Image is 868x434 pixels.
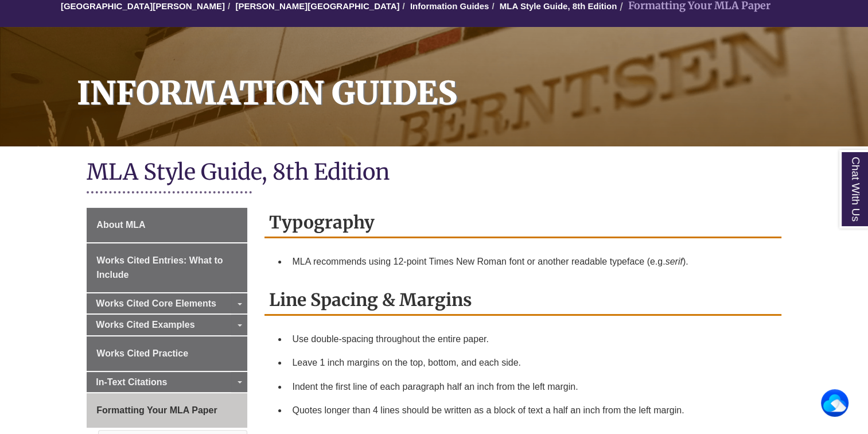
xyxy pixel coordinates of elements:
span: About MLA [96,220,145,230]
a: MLA Style Guide, 8th Edition [500,1,617,11]
em: serif [665,257,683,266]
li: Indent the first line of each paragraph half an inch from the left margin. [287,375,776,399]
a: Works Cited Practice [87,336,247,371]
li: Use double-spacing throughout the entire paper. [287,327,776,351]
a: Formatting Your MLA Paper [87,393,247,428]
a: In-Text Citations [87,372,247,393]
li: MLA recommends using 12-point Times New Roman font or another readable typeface (e.g. ). [287,250,776,274]
a: Information Guides [410,1,489,11]
h1: MLA Style Guide, 8th Edition [87,158,781,188]
a: [GEOGRAPHIC_DATA][PERSON_NAME] [61,1,225,11]
span: Works Cited Entries: What to Include [96,255,223,280]
h2: Typography [264,208,781,238]
h1: Information Guides [64,27,868,131]
a: Works Cited Entries: What to Include [87,243,247,292]
span: In-Text Citations [96,377,167,387]
span: Works Cited Practice [96,348,188,358]
span: Works Cited Examples [96,320,194,330]
span: Works Cited Core Elements [96,299,216,308]
a: [PERSON_NAME][GEOGRAPHIC_DATA] [235,1,399,11]
h2: Line Spacing & Margins [264,285,781,316]
a: Works Cited Core Elements [87,293,247,314]
li: Leave 1 inch margins on the top, bottom, and each side. [287,351,776,375]
li: Quotes longer than 4 lines should be written as a block of text a half an inch from the left margin. [287,398,776,423]
a: Works Cited Examples [87,315,247,335]
a: About MLA [87,208,247,242]
span: Formatting Your MLA Paper [96,405,217,415]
